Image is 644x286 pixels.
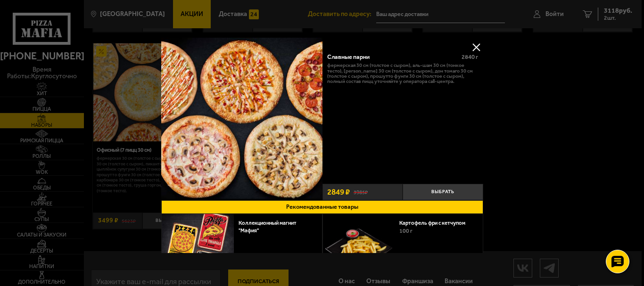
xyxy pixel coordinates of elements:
[327,53,455,60] div: Славные парни
[403,184,483,200] button: Выбрать
[327,63,478,84] p: Фермерская 30 см (толстое с сыром), Аль-Шам 30 см (тонкое тесто), [PERSON_NAME] 30 см (толстое с ...
[161,200,483,214] button: Рекомендованные товары
[327,188,350,196] span: 2849 ₽
[161,38,322,199] img: Славные парни
[399,228,413,234] span: 100 г
[238,220,296,234] a: Коллекционный магнит "Мафия"
[161,38,322,200] a: Славные парни
[462,53,478,60] span: 2840 г
[399,220,472,226] a: Картофель фри с кетчупом
[353,188,367,196] s: 3985 ₽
